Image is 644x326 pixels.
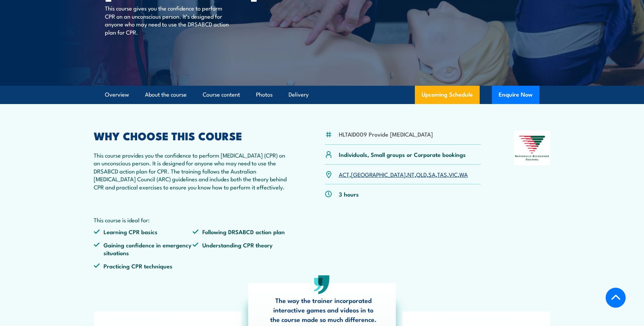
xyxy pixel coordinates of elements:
[192,241,292,257] li: Understanding CPR theory
[351,170,406,178] a: [GEOGRAPHIC_DATA]
[256,86,273,104] a: Photos
[514,131,551,165] img: Nationally Recognised Training logo.
[203,86,240,104] a: Course content
[492,86,539,104] button: Enquire Now
[145,86,187,104] a: About the course
[416,170,427,178] a: QLD
[459,170,468,178] a: WA
[289,86,309,104] a: Delivery
[339,170,468,178] p: , , , , , , ,
[94,216,292,224] p: This course is ideal for:
[94,151,292,191] p: This course provides you the confidence to perform [MEDICAL_DATA] (CPR) on an unconscious person....
[339,130,433,138] li: HLTAID009 Provide [MEDICAL_DATA]
[94,241,193,257] li: Gaining confidence in emergency situations
[407,170,415,178] a: NT
[339,150,466,158] p: Individuals, Small groups or Corporate bookings
[428,170,436,178] a: SA
[192,228,292,236] li: Following DRSABCD action plan
[94,131,292,140] h2: WHY CHOOSE THIS COURSE
[339,190,359,198] p: 3 hours
[437,170,447,178] a: TAS
[415,86,480,104] a: Upcoming Schedule
[449,170,458,178] a: VIC
[105,4,229,36] p: This course gives you the confidence to perform CPR on an unconscious person. It’s designed for a...
[339,170,349,178] a: ACT
[94,262,193,270] li: Practicing CPR techniques
[94,228,193,236] li: Learning CPR basics
[105,86,129,104] a: Overview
